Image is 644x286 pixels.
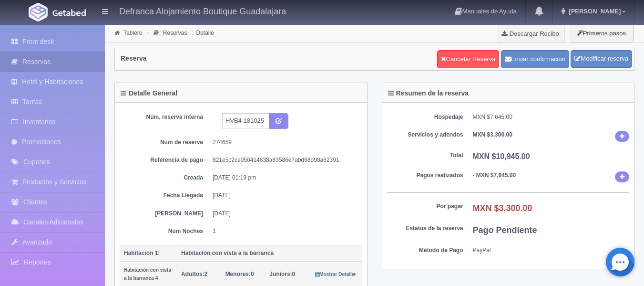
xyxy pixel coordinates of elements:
[387,171,463,180] dt: Pagos realizados
[119,5,286,17] h4: Defranca Alojamiento Boutique Guadalajara
[387,131,463,139] dt: Servicios y adendos
[473,246,630,254] dd: PayPal
[213,138,355,147] dd: 274659
[124,267,171,281] small: Habitación con vista a la barranca 4
[387,224,463,233] dt: Estatus de la reserva
[213,156,355,164] dd: 821e5c2ce050414838a83586e7abd68d98a62391
[213,191,355,200] dd: [DATE]
[387,246,463,254] dt: Método de Pago
[225,271,254,277] span: 0
[496,24,564,43] a: Descargar Recibo
[127,174,203,182] dt: Creada
[177,245,362,262] th: Habitación con vista a la barranca
[388,90,469,97] h4: Resumen de la reserva
[213,174,355,182] dd: [DATE] 01:19 pm
[269,271,292,277] strong: Juniors:
[163,30,187,36] a: Reservas
[225,271,251,277] strong: Menores:
[127,191,203,200] dt: Fecha Llegada
[127,227,203,235] dt: Núm Noches
[52,9,86,16] img: Getabed
[473,172,516,179] b: - MXN $7,645.00
[121,55,147,62] h4: Reserva
[213,210,355,218] dd: [DATE]
[121,90,177,97] h4: Detalle General
[566,8,621,15] span: [PERSON_NAME]
[181,271,207,277] span: 2
[473,113,630,121] dd: MXN $7,645.00
[127,210,203,218] dt: [PERSON_NAME]
[190,28,216,37] li: Detalle
[29,3,48,21] img: Getabed
[473,152,530,160] b: MXN $10,945.00
[570,24,634,42] button: Primeros pasos
[127,138,203,147] dt: Núm de reserva
[473,225,537,235] b: Pago Pendiente
[269,271,295,277] span: 0
[181,271,204,277] strong: Adultos:
[387,151,463,159] dt: Total
[213,227,355,235] dd: 1
[437,50,499,68] a: Cancelar Reserva
[473,131,512,138] b: MXN $3,300.00
[571,50,632,68] a: Modificar reserva
[127,113,203,121] dt: Núm. reserva interna
[315,272,357,277] small: Mostrar Detalle
[501,50,569,68] button: Enviar confirmación
[123,30,142,36] a: Tablero
[387,113,463,121] dt: Hospedaje
[127,156,203,164] dt: Referencia de pago
[124,250,160,256] b: Habitación 1:
[473,203,532,213] b: MXN $3,300.00
[315,271,357,277] a: Mostrar Detalle
[387,202,463,211] dt: Por pagar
